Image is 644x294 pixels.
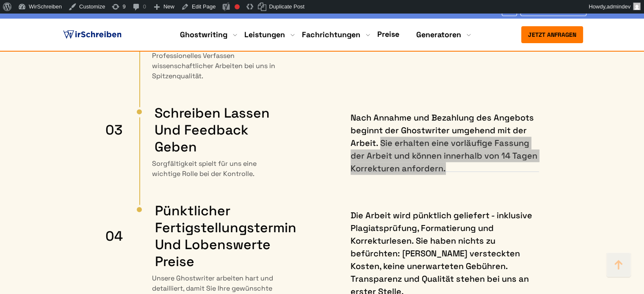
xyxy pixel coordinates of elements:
[521,26,583,43] button: Jetzt anfragen
[606,253,631,278] img: button top
[235,4,240,9] div: Focus keyphrase not set
[61,28,123,41] img: logo ghostwriter-österreich
[152,159,285,179] p: Sorgfältigkeit spielt für uns eine wichtige Rolle bei der Kontrolle.
[105,202,285,270] h3: Pünktlicher Fertigstellungstermin und lobenswerte Preise
[302,30,360,40] a: Fachrichtungen
[351,111,539,175] summary: Nach Annahme und Bezahlung des Angebots beginnt der Ghostwriter umgehend mit der Arbeit. Sie erha...
[416,30,461,40] a: Generatoren
[180,30,227,40] a: Ghostwriting
[105,104,285,155] h3: Schreiben lassen und Feedback geben
[607,3,630,10] span: admindev
[377,29,399,39] a: Preise
[152,51,285,81] p: Professionelles Verfassen wissenschaftlicher Arbeiten bei uns in Spitzenqualität.
[244,30,285,40] a: Leistungen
